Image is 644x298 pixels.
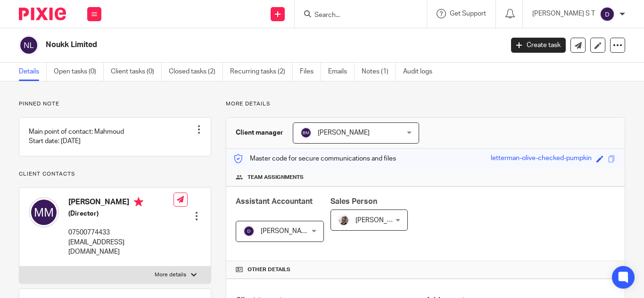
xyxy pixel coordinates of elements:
[29,197,59,227] img: svg%3E
[450,10,486,17] span: Get Support
[330,198,377,205] span: Sales Person
[19,8,66,20] img: Pixie
[155,271,186,279] p: More details
[248,266,290,274] span: Other details
[355,217,407,224] span: [PERSON_NAME]
[19,35,39,55] img: svg%3E
[600,7,615,22] img: svg%3E
[19,63,47,81] a: Details
[243,226,255,237] img: svg%3E
[314,11,398,20] input: Search
[300,63,321,81] a: Files
[134,197,143,207] i: Primary
[169,63,223,81] a: Closed tasks (2)
[68,209,173,218] h5: (Director)
[362,63,396,81] a: Notes (1)
[226,100,625,108] p: More details
[491,153,592,164] div: letterman-olive-checked-pumpkin
[248,174,304,181] span: Team assignments
[68,197,173,209] h4: [PERSON_NAME]
[261,228,323,234] span: [PERSON_NAME] S T
[68,238,173,257] p: [EMAIL_ADDRESS][DOMAIN_NAME]
[511,38,566,53] a: Create task
[338,215,349,226] img: Matt%20Circle.png
[236,198,313,205] span: Assistant Accountant
[300,127,312,138] img: svg%3E
[54,63,104,81] a: Open tasks (0)
[46,40,407,50] h2: Noukk Limited
[19,170,211,178] p: Client contacts
[328,63,355,81] a: Emails
[236,128,283,137] h3: Client manager
[111,63,162,81] a: Client tasks (0)
[19,100,211,108] p: Pinned note
[318,129,370,136] span: [PERSON_NAME]
[68,228,173,237] p: 07500774433
[532,9,595,18] p: [PERSON_NAME] S T
[230,63,293,81] a: Recurring tasks (2)
[233,154,396,163] p: Master code for secure communications and files
[403,63,439,81] a: Audit logs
